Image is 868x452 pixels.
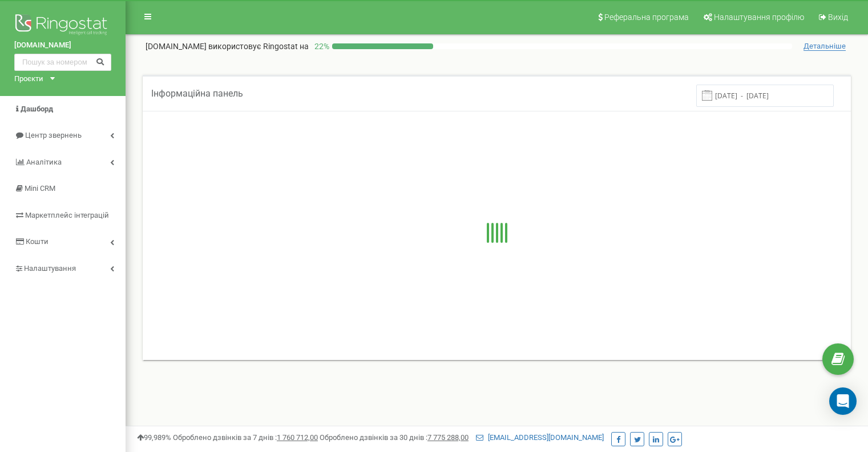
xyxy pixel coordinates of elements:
[25,211,109,219] span: Маркетплейс інтеграцій
[714,13,804,22] span: Налаштування профілю
[137,433,171,442] span: 99,989%
[21,105,53,113] span: Дашборд
[14,54,111,71] input: Пошук за номером
[309,41,332,52] p: 22 %
[24,264,76,273] span: Налаштування
[14,11,111,40] img: Ringostat logo
[26,237,49,246] span: Кошти
[173,433,318,442] span: Оброблено дзвінків за 7 днів :
[14,74,43,85] div: Проєкти
[26,158,62,166] span: Аналiтика
[320,433,469,442] span: Оброблено дзвінків за 30 днів :
[829,387,857,415] div: Open Intercom Messenger
[476,433,604,442] a: [EMAIL_ADDRESS][DOMAIN_NAME]
[804,42,846,51] span: Детальніше
[427,433,469,442] u: 7 775 288,00
[151,88,243,99] span: Інформаційна панель
[208,42,309,51] span: використовує Ringostat на
[14,40,111,51] a: [DOMAIN_NAME]
[25,131,82,139] span: Центр звернень
[828,13,848,22] span: Вихід
[146,41,309,52] p: [DOMAIN_NAME]
[277,433,318,442] u: 1 760 712,00
[25,184,55,193] span: Mini CRM
[604,13,689,22] span: Реферальна програма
